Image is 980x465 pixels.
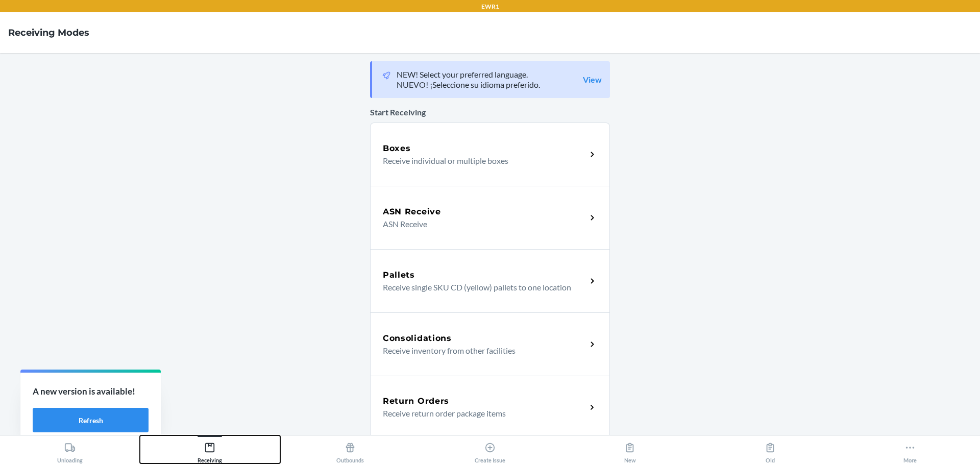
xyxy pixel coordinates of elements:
[383,218,578,230] p: ASN Receive
[57,438,83,463] div: Unloading
[583,75,602,85] a: View
[280,435,420,463] button: Outbounds
[383,155,578,167] p: Receive individual or multiple boxes
[700,435,840,463] button: Old
[560,435,700,463] button: New
[383,332,452,345] h5: Consolidations
[475,438,505,463] div: Create Issue
[624,438,636,463] div: New
[370,312,610,376] a: ConsolidationsReceive inventory from other facilities
[370,186,610,249] a: ASN ReceiveASN Receive
[481,2,499,11] p: EWR1
[420,435,560,463] button: Create Issue
[383,345,578,357] p: Receive inventory from other facilities
[336,438,364,463] div: Outbounds
[198,438,222,463] div: Receiving
[397,69,540,80] p: NEW! Select your preferred language.
[383,206,441,218] h5: ASN Receive
[33,408,149,432] button: Refresh
[370,249,610,312] a: PalletsReceive single SKU CD (yellow) pallets to one location
[383,269,415,281] h5: Pallets
[397,80,540,90] p: NUEVO! ¡Seleccione su idioma preferido.
[33,385,149,398] p: A new version is available!
[370,123,610,186] a: BoxesReceive individual or multiple boxes
[383,142,411,155] h5: Boxes
[903,438,917,463] div: More
[370,376,610,439] a: Return OrdersReceive return order package items
[840,435,980,463] button: More
[383,407,578,420] p: Receive return order package items
[370,106,610,118] p: Start Receiving
[140,435,280,463] button: Receiving
[765,438,776,463] div: Old
[383,281,578,293] p: Receive single SKU CD (yellow) pallets to one location
[8,26,89,39] h4: Receiving Modes
[383,395,449,407] h5: Return Orders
